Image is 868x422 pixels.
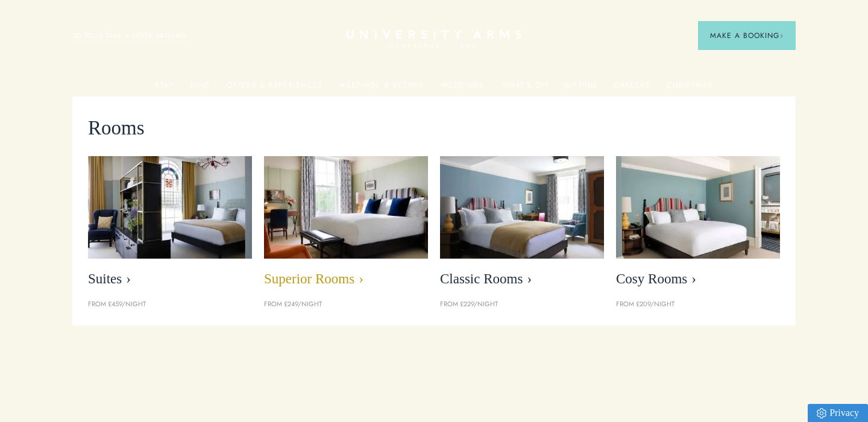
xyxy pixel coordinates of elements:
[339,81,423,96] a: Meetings & Events
[72,31,187,42] a: 3D TOUR:TAKE A LOOK AROUND
[88,112,145,144] span: Rooms
[264,271,428,288] span: Superior Rooms
[264,156,428,294] a: image-5bdf0f703dacc765be5ca7f9d527278f30b65e65-400x250-jpg Superior Rooms
[710,30,784,41] span: Make a Booking
[667,81,712,96] a: Christmas
[440,156,604,259] img: image-7eccef6fe4fe90343db89eb79f703814c40db8b4-400x250-jpg
[88,299,252,310] p: From £459/night
[440,156,604,294] a: image-7eccef6fe4fe90343db89eb79f703814c40db8b4-400x250-jpg Classic Rooms
[698,21,796,50] button: Make a BookingArrow icon
[616,156,780,294] a: image-0c4e569bfe2498b75de12d7d88bf10a1f5f839d4-400x250-jpg Cosy Rooms
[779,34,784,38] img: Arrow icon
[440,299,604,310] p: From £229/night
[616,299,780,310] p: From £209/night
[614,81,650,96] a: Careers
[88,156,252,259] img: image-21e87f5add22128270780cf7737b92e839d7d65d-400x250-jpg
[808,404,868,422] a: Privacy
[347,30,521,49] a: Home
[441,81,485,96] a: Weddings
[88,271,252,288] span: Suites
[88,156,252,294] a: image-21e87f5add22128270780cf7737b92e839d7d65d-400x250-jpg Suites
[190,81,210,96] a: Dine
[565,81,597,96] a: Gifting
[252,148,441,266] img: image-5bdf0f703dacc765be5ca7f9d527278f30b65e65-400x250-jpg
[616,271,780,288] span: Cosy Rooms
[817,408,826,418] img: Privacy
[264,299,428,310] p: From £249/night
[440,271,604,288] span: Classic Rooms
[155,81,174,96] a: Stay
[227,81,322,96] a: Offers & Experiences
[616,156,780,259] img: image-0c4e569bfe2498b75de12d7d88bf10a1f5f839d4-400x250-jpg
[502,81,548,96] a: What's On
